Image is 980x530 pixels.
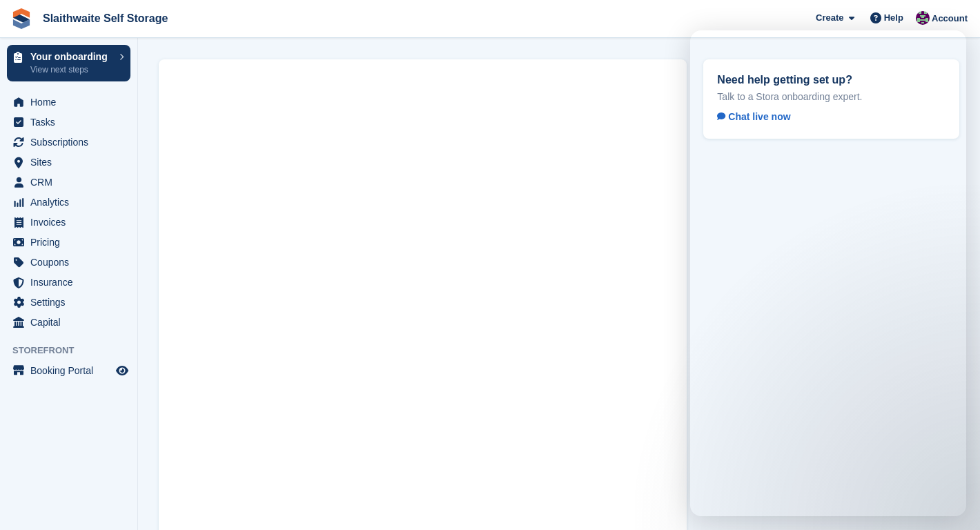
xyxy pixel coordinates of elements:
span: Analytics [30,193,113,212]
span: CRM [30,173,113,192]
a: menu [7,273,130,292]
span: Pricing [30,233,113,252]
span: Tasks [30,112,113,132]
img: Sean Cashman [916,11,930,25]
a: menu [7,313,130,332]
a: menu [7,193,130,212]
span: Settings [30,293,113,312]
a: menu [7,253,130,272]
p: Your onboarding [30,52,112,61]
span: Capital [30,313,113,332]
iframe: Intercom live chat [690,30,966,516]
a: menu [7,213,130,232]
a: menu [7,92,130,112]
a: Your onboarding View next steps [7,45,130,81]
span: Sites [30,153,113,172]
a: menu [7,293,130,312]
span: Invoices [30,213,113,232]
span: Create [816,11,843,25]
span: Coupons [30,253,113,272]
a: menu [7,153,130,172]
a: menu [7,173,130,192]
p: View next steps [30,63,112,76]
span: Storefront [12,344,137,357]
a: menu [7,361,130,380]
span: Booking Portal [30,361,113,380]
a: menu [7,132,130,152]
a: Preview store [114,362,130,379]
span: Help [884,11,903,25]
span: Home [30,92,113,112]
img: stora-icon-8386f47178a22dfd0bd8f6a31ec36ba5ce8667c1dd55bd0f319d3a0aa187defe.svg [11,8,32,29]
span: Insurance [30,273,113,292]
a: menu [7,233,130,252]
a: Slaithwaite Self Storage [37,7,173,30]
span: Subscriptions [30,132,113,152]
a: menu [7,112,130,132]
span: Account [932,12,968,26]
